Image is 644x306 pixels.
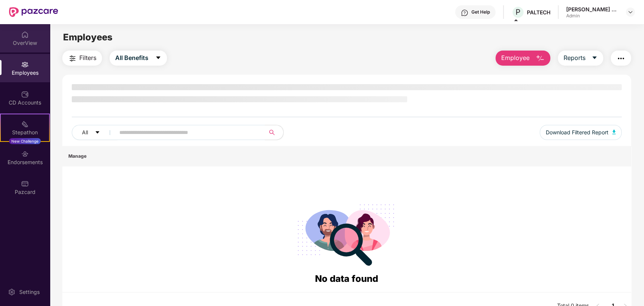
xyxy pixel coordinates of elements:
[527,9,550,16] div: PALTECH
[155,55,161,62] span: caret-down
[591,55,598,62] span: caret-down
[21,91,29,98] img: svg+xml;base64,PHN2ZyBpZD0iQ0RfQWNjb3VudHMiIGRhdGEtbmFtZT0iQ0QgQWNjb3VudHMiIHhtbG5zPSJodHRwOi8vd3...
[627,9,633,15] img: svg+xml;base64,PHN2ZyBpZD0iRHJvcGRvd24tMzJ4MzIiIHhtbG5zPSJodHRwOi8vd3d3LnczLm9yZy8yMDAwL3N2ZyIgd2...
[516,8,520,17] span: P
[536,54,545,63] img: svg+xml;base64,PHN2ZyB4bWxucz0iaHR0cDovL3d3dy53My5vcmcvMjAwMC9zdmciIHhtbG5zOnhsaW5rPSJodHRwOi8vd3...
[115,53,148,63] span: All Benefits
[21,61,29,68] img: svg+xml;base64,PHN2ZyBpZD0iRW1wbG95ZWVzIiB4bWxucz0iaHR0cDovL3d3dy53My5vcmcvMjAwMC9zdmciIHdpZHRoPS...
[82,128,88,137] span: All
[72,125,118,140] button: Allcaret-down
[501,53,530,63] span: Employee
[546,128,608,137] span: Download Filtered Report
[21,120,29,128] img: svg+xml;base64,PHN2ZyB4bWxucz0iaHR0cDovL3d3dy53My5vcmcvMjAwMC9zdmciIHdpZHRoPSIyMSIgaGVpZ2h0PSIyMC...
[62,51,102,66] button: Filters
[292,195,401,272] img: svg+xml;base64,PHN2ZyB4bWxucz0iaHR0cDovL3d3dy53My5vcmcvMjAwMC9zdmciIHdpZHRoPSIyODgiIGhlaWdodD0iMj...
[17,288,42,296] div: Settings
[21,31,29,38] img: svg+xml;base64,PHN2ZyBpZD0iSG9tZSIgeG1sbnM9Imh0dHA6Ly93d3cudzMub3JnLzIwMDAvc3ZnIiB3aWR0aD0iMjAiIG...
[566,6,619,13] div: [PERSON_NAME] Reddy
[21,180,29,188] img: svg+xml;base64,PHN2ZyBpZD0iUGF6Y2FyZCIgeG1sbnM9Imh0dHA6Ly93d3cudzMub3JnLzIwMDAvc3ZnIiB3aWR0aD0iMj...
[79,53,96,63] span: Filters
[461,9,468,17] img: svg+xml;base64,PHN2ZyBpZD0iSGVscC0zMngzMiIgeG1sbnM9Imh0dHA6Ly93d3cudzMub3JnLzIwMDAvc3ZnIiB3aWR0aD...
[265,129,280,135] span: search
[496,51,550,66] button: Employee
[68,54,77,63] img: svg+xml;base64,PHN2ZyB4bWxucz0iaHR0cDovL3d3dy53My5vcmcvMjAwMC9zdmciIHdpZHRoPSIyNCIgaGVpZ2h0PSIyNC...
[471,9,490,15] div: Get Help
[62,146,632,166] th: Manage
[1,129,49,136] div: Stepathon
[8,288,15,296] img: svg+xml;base64,PHN2ZyBpZD0iU2V0dGluZy0yMHgyMCIgeG1sbnM9Imh0dHA6Ly93d3cudzMub3JnLzIwMDAvc3ZnIiB3aW...
[540,125,622,140] button: Download Filtered Report
[315,273,378,284] span: No data found
[21,150,29,158] img: svg+xml;base64,PHN2ZyBpZD0iRW5kb3JzZW1lbnRzIiB4bWxucz0iaHR0cDovL3d3dy53My5vcmcvMjAwMC9zdmciIHdpZH...
[110,51,167,66] button: All Benefitscaret-down
[265,125,284,140] button: search
[612,130,616,134] img: svg+xml;base64,PHN2ZyB4bWxucz0iaHR0cDovL3d3dy53My5vcmcvMjAwMC9zdmciIHhtbG5zOnhsaW5rPSJodHRwOi8vd3...
[566,13,619,19] div: Admin
[95,130,100,136] span: caret-down
[9,7,58,17] img: New Pazcare Logo
[63,32,113,43] span: Employees
[9,138,41,144] div: New Challenge
[564,53,585,63] span: Reports
[558,51,603,66] button: Reportscaret-down
[616,54,625,63] img: svg+xml;base64,PHN2ZyB4bWxucz0iaHR0cDovL3d3dy53My5vcmcvMjAwMC9zdmciIHdpZHRoPSIyNCIgaGVpZ2h0PSIyNC...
